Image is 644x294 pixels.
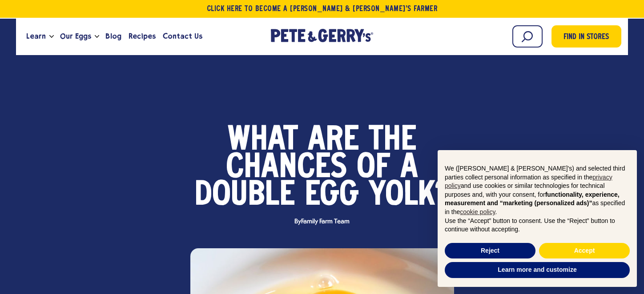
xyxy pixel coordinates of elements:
span: Yolk? [369,182,450,210]
button: Reject [445,243,535,259]
span: Learn [26,31,46,42]
button: Open the dropdown menu for Our Eggs [95,35,99,38]
button: Learn more and customize [445,262,630,278]
span: Recipes [129,31,156,42]
a: Contact Us [159,24,206,48]
span: Our Eggs [60,31,91,42]
span: By [290,219,354,225]
span: Contact Us [163,31,202,42]
button: Accept [539,243,630,259]
input: Search [512,25,543,48]
span: Chances [226,155,347,182]
a: cookie policy [460,208,495,215]
span: A [400,155,418,182]
span: Egg [305,182,359,210]
button: Open the dropdown menu for Learn [49,35,54,38]
span: Are [308,127,359,155]
span: Double [194,182,295,210]
span: The [369,127,416,155]
span: Family Farm Team [301,218,350,225]
a: Our Eggs [56,24,95,48]
a: Recipes [125,24,159,48]
span: Of [357,155,390,182]
div: Notice [431,143,644,294]
span: Blog [105,31,121,42]
span: What [228,127,298,155]
span: Find in Stores [563,32,609,44]
p: Use the “Accept” button to consent. Use the “Reject” button to continue without accepting. [445,217,630,234]
a: Learn [23,24,49,48]
p: We ([PERSON_NAME] & [PERSON_NAME]'s) and selected third parties collect personal information as s... [445,164,630,217]
a: Blog [102,24,125,48]
a: Find in Stores [551,25,621,48]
